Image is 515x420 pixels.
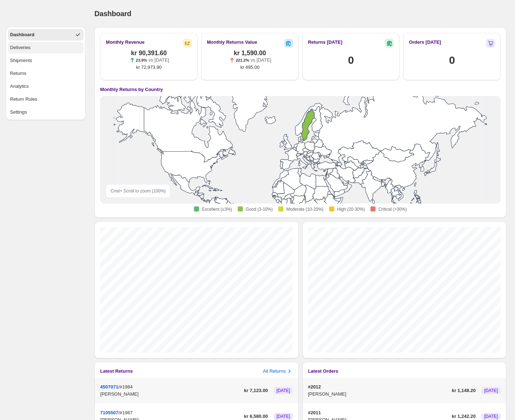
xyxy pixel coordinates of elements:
div: / [100,383,241,398]
span: [DATE] [484,414,498,419]
button: All Returns [263,368,293,375]
span: kr 1,148.20 [452,387,476,394]
h2: Returns [DATE] [308,39,342,46]
button: 4507071 [100,384,118,390]
p: #2012 [308,383,449,391]
h4: Monthly Returns by Country [100,86,163,93]
div: Return Rules [10,96,37,103]
span: kr 1,242.20 [452,413,476,420]
p: #2011 [308,409,449,416]
span: kr 72,973.90 [136,64,162,71]
div: Dashboard [10,31,34,38]
p: [PERSON_NAME] [100,391,241,398]
span: kr 6,580.00 [244,413,268,420]
span: [DATE] [277,414,290,419]
span: Critical (>30%) [378,206,407,212]
p: [PERSON_NAME] [308,391,449,398]
button: Shipments [8,55,84,66]
p: vs [DATE] [251,57,271,64]
h1: 0 [348,53,354,67]
h3: Latest Orders [308,368,339,375]
button: Dashboard [8,29,84,40]
span: [DATE] [484,388,498,393]
span: 23.9% [136,58,147,62]
button: Analytics [8,81,84,92]
span: High (20-30%) [337,206,365,212]
button: 7105507 [100,410,118,415]
span: Good (3-10%) [246,206,273,212]
span: 221.2% [236,58,249,62]
span: kr 90,391.60 [131,49,167,57]
div: Analytics [10,83,29,90]
button: Return Rules [8,94,84,105]
div: Cmd + Scroll to zoom ( 100 %) [106,184,170,198]
span: kr 1,590.00 [234,49,266,57]
h2: Monthly Returns Value [207,39,257,46]
div: Deliveries [10,44,30,51]
h1: 0 [449,53,455,67]
h2: Monthly Revenue [106,39,145,46]
h3: All Returns [263,368,286,375]
h2: Orders [DATE] [409,39,441,46]
span: #1987 [120,410,133,415]
p: vs [DATE] [148,57,169,64]
button: Settings [8,106,84,118]
span: kr 495.00 [240,64,259,71]
span: Dashboard [94,10,131,18]
span: Moderate (10-20%) [286,206,323,212]
span: [DATE] [277,388,290,393]
span: kr 7,123.00 [244,387,268,394]
span: #1984 [120,384,133,390]
h3: Latest Returns [100,368,133,375]
div: Shipments [10,57,32,64]
span: Excellent (≤3%) [202,206,232,212]
button: Returns [8,68,84,79]
button: Deliveries [8,42,84,53]
div: Returns [10,70,27,77]
div: Settings [10,109,27,116]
